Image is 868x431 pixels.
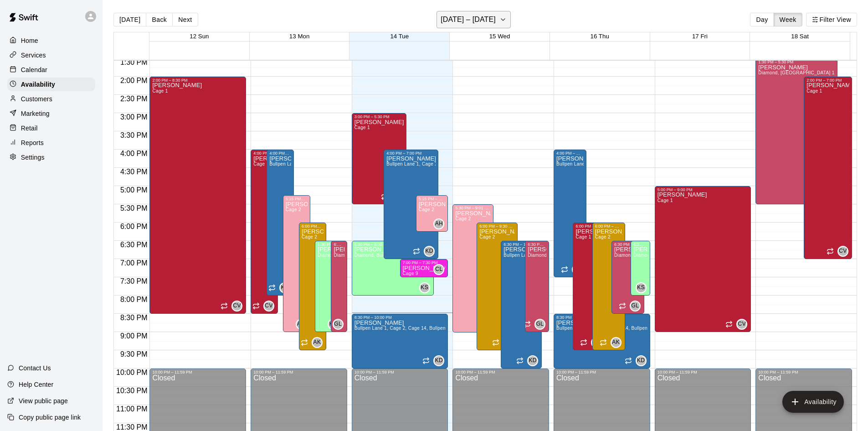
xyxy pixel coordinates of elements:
[312,337,323,348] div: Alexa Klepper
[421,283,428,292] span: KS
[289,33,309,40] span: 13 Mon
[516,357,524,364] span: Recurring availability
[118,259,150,267] span: 7:00 PM
[611,241,644,314] div: 6:30 PM – 8:30 PM: Available
[433,264,444,275] div: Chris Landis
[7,107,95,120] a: Marketing
[572,264,583,275] div: Keith Daly
[231,301,242,312] div: Carly Vaughan
[269,161,682,166] span: Bullpen Lane 1, Cage 2, Cage 14, Bullpen Lane 2, Cage 3, Cage 4, Cage 5, Cage 9, Cage 11, Cage 12...
[354,125,370,130] span: Cage 1
[591,33,609,40] span: 16 Thu
[7,78,95,91] div: Availability
[386,151,436,156] div: 4:00 PM – 7:00 PM
[595,224,622,228] div: 6:00 PM – 9:30 PM
[422,357,430,364] span: Recurring availability
[479,224,515,228] div: 6:00 PM – 9:30 PM
[655,186,751,332] div: 5:00 PM – 9:00 PM: Available
[692,33,708,40] button: 17 Fri
[403,271,418,276] span: Cage 9
[524,321,531,328] span: Recurring availability
[425,247,433,256] span: KD
[233,301,241,311] span: CV
[636,355,647,366] div: Keith Daly
[114,405,149,413] span: 11:00 PM
[755,58,837,204] div: 1:30 PM – 5:30 PM: Available
[152,370,243,374] div: 10:00 PM – 11:59 PM
[253,161,269,166] span: Cage 1
[118,58,150,66] span: 1:30 PM
[758,60,835,64] div: 1:30 PM – 5:30 PM
[384,150,438,259] div: 4:00 PM – 7:00 PM: Available
[806,13,857,26] button: Filter View
[252,302,260,310] span: Recurring availability
[595,234,611,239] span: Cage 2
[286,197,308,201] div: 5:15 PM – 9:00 PM
[630,301,641,312] div: Gavin Lill
[7,136,95,150] a: Reports
[152,78,243,83] div: 2:00 PM – 8:30 PM
[631,241,650,296] div: 6:30 PM – 8:00 PM: Available
[302,234,317,239] span: Cage 2
[592,223,625,350] div: 6:00 PM – 9:30 PM: Available
[554,314,650,369] div: 8:30 PM – 10:00 PM: Available
[381,193,388,200] span: Recurring availability
[561,266,568,273] span: Recurring availability
[611,337,621,348] div: Alexa Klepper
[19,396,68,405] p: View public page
[575,224,603,228] div: 6:00 PM – 9:30 PM
[527,355,538,366] div: Keith Daly
[334,242,344,247] div: 6:30 PM – 9:00 PM
[21,65,47,74] p: Calendar
[331,241,347,332] div: 6:30 PM – 9:00 PM: Available
[118,223,150,230] span: 6:00 PM
[433,218,444,229] div: Aaron Herr
[313,338,321,347] span: AK
[636,282,647,293] div: Keegan Soltis
[118,131,150,139] span: 3:30 PM
[575,234,591,239] span: Cage 1
[190,33,209,40] span: 12 Sun
[433,355,444,366] div: Keith Daly
[21,94,52,104] p: Customers
[354,370,446,374] div: 10:00 PM – 11:59 PM
[435,265,442,274] span: CL
[625,357,632,364] span: Recurring availability
[301,339,308,346] span: Recurring availability
[7,63,95,77] a: Calendar
[591,337,602,348] div: Carly Vaughan
[354,253,789,258] span: Diamond, Bullpen Lane 1, Cage 2, Cage 14, Bullpen Lane 2, Cage 3, Cage 4, Cage 5, Cage 9, Cage 11...
[7,151,95,164] div: Settings
[296,319,307,330] div: Aaron Herr
[441,13,496,26] h6: [DATE] – [DATE]
[118,168,150,176] span: 4:30 PM
[19,380,53,389] p: Help Center
[479,234,495,239] span: Cage 2
[573,223,606,350] div: 6:00 PM – 9:30 PM: Available
[556,315,647,320] div: 8:30 PM – 10:00 PM
[152,88,168,93] span: Cage 1
[21,51,46,60] p: Services
[297,320,305,329] span: AH
[837,246,848,257] div: Carly Vaughan
[21,153,45,162] p: Settings
[419,197,446,201] div: 5:15 PM – 6:15 PM
[455,370,546,374] div: 10:00 PM – 11:59 PM
[146,13,173,26] button: Back
[328,319,339,330] div: Keegan Soltis
[619,302,626,310] span: Recurring availability
[21,138,44,147] p: Reports
[492,339,499,346] span: Recurring availability
[354,242,431,247] div: 6:30 PM – 8:00 PM
[279,282,290,293] div: Keith Daly
[529,356,536,365] span: KD
[7,34,95,47] a: Home
[118,332,150,340] span: 9:00 PM
[556,370,647,374] div: 10:00 PM – 11:59 PM
[390,33,409,40] button: 14 Tue
[118,77,150,84] span: 2:00 PM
